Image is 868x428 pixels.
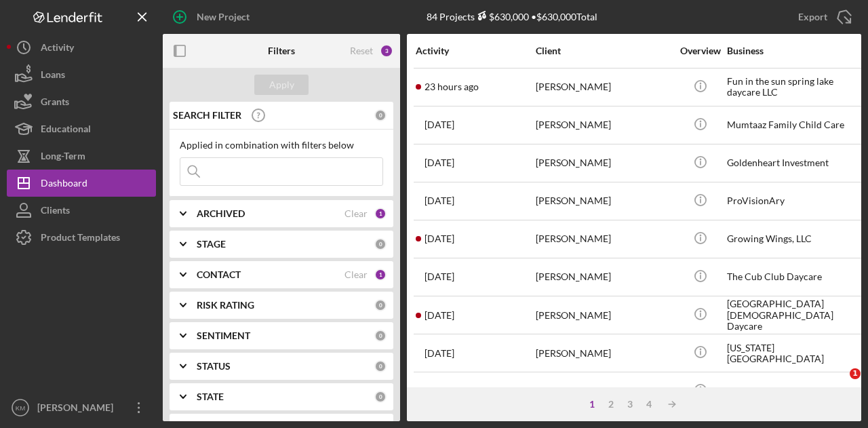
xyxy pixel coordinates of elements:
div: [GEOGRAPHIC_DATA][DEMOGRAPHIC_DATA] Daycare [727,297,863,333]
div: Client [536,45,671,56]
div: Export [798,3,827,31]
div: 0 [374,360,387,372]
div: Loans [41,61,65,92]
div: Apply [269,75,294,95]
div: 0 [374,109,387,121]
div: [PERSON_NAME] [536,69,671,105]
button: Educational [7,115,156,142]
div: Kny childcare [727,373,863,409]
b: SENTIMENT [197,330,250,341]
b: STATUS [197,361,231,372]
button: Activity [7,34,156,61]
button: New Project [163,3,263,31]
div: Mumtaaz Family Child Care [727,107,863,143]
div: The Cub Club Daycare [727,259,863,295]
div: $630,000 [475,11,529,22]
text: KM [16,404,25,412]
div: Fun in the sun spring lake daycare LLC [727,69,863,105]
div: 1 [374,269,387,281]
div: [PERSON_NAME] [536,259,671,295]
div: [PERSON_NAME] [536,373,671,409]
button: Clients [7,197,156,224]
div: 1 [374,208,387,220]
time: 2025-07-17 04:29 [425,348,454,359]
div: Growing Wings, LLC [727,221,863,257]
button: Grants [7,88,156,115]
div: New Project [197,3,250,31]
div: 4 [639,399,658,410]
div: 3 [620,399,639,410]
button: Loans [7,61,156,88]
b: SEARCH FILTER [173,110,241,121]
button: KM[PERSON_NAME] [7,394,156,421]
b: CONTACT [197,269,241,280]
div: 3 [380,44,393,58]
b: STAGE [197,239,226,250]
div: Activity [41,34,74,64]
div: Dashboard [41,170,87,200]
div: 0 [374,391,387,403]
div: [PERSON_NAME] [536,297,671,333]
div: 0 [374,299,387,311]
time: 2025-09-18 15:21 [425,81,479,92]
div: [PERSON_NAME] [536,221,671,257]
div: [US_STATE][GEOGRAPHIC_DATA] [727,335,863,371]
time: 2025-09-16 20:05 [425,119,454,130]
b: Filters [268,45,295,56]
div: [PERSON_NAME] [536,335,671,371]
time: 2025-07-17 03:58 [425,386,454,397]
div: Reset [350,45,373,56]
b: STATE [197,391,224,402]
button: Apply [254,75,309,95]
div: 84 Projects • $630,000 Total [427,11,597,22]
div: Clients [41,197,70,227]
div: [PERSON_NAME] [536,145,671,181]
iframe: Intercom live chat [822,368,854,401]
div: [PERSON_NAME] [536,183,671,219]
div: Business [727,45,863,56]
div: Educational [41,115,91,146]
div: 0 [374,330,387,342]
div: Long-Term [41,142,85,173]
div: Overview [675,45,726,56]
b: RISK RATING [197,300,254,311]
b: ARCHIVED [197,208,245,219]
div: Activity [416,45,534,56]
div: Grants [41,88,69,119]
div: Product Templates [41,224,120,254]
div: Clear [344,208,368,219]
time: 2025-08-22 21:32 [425,195,454,206]
time: 2025-08-19 18:43 [425,271,454,282]
div: Goldenheart Investment [727,145,863,181]
div: 1 [583,399,601,410]
div: 0 [374,238,387,250]
span: 1 [850,368,861,379]
button: Product Templates [7,224,156,251]
div: ProVisionAry [727,183,863,219]
div: 2 [601,399,620,410]
div: [PERSON_NAME] [536,107,671,143]
div: Applied in combination with filters below [180,140,383,151]
time: 2025-07-17 04:58 [425,310,454,321]
button: Dashboard [7,170,156,197]
time: 2025-08-19 19:35 [425,233,454,244]
div: Clear [344,269,368,280]
div: [PERSON_NAME] [34,394,122,425]
button: Export [785,3,861,31]
time: 2025-08-25 20:33 [425,157,454,168]
button: Long-Term [7,142,156,170]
